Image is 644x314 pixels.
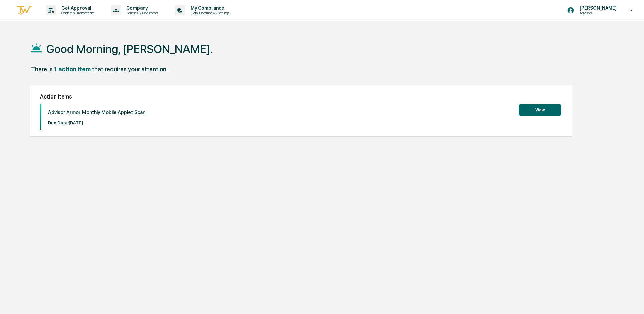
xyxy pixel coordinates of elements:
h1: Good Morning, [PERSON_NAME]. [46,42,213,56]
img: logo [16,5,32,16]
p: Company [121,5,161,11]
p: Get Approval [56,5,98,11]
p: My Compliance [185,5,233,11]
p: Data, Deadlines & Settings [185,11,233,15]
div: that requires your attention. [92,66,168,73]
p: Content & Transactions [56,11,98,15]
div: There is [31,66,53,73]
button: View [519,104,561,116]
p: Policies & Documents [121,11,161,15]
p: Due Date: [DATE] [48,120,145,125]
p: Advisors [574,11,620,15]
div: 1 action item [54,66,91,73]
p: Advisor Armor Monthly Mobile Applet Scan [48,109,145,115]
a: View [519,106,561,113]
p: [PERSON_NAME] [574,5,620,11]
h2: Action Items [40,93,561,100]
